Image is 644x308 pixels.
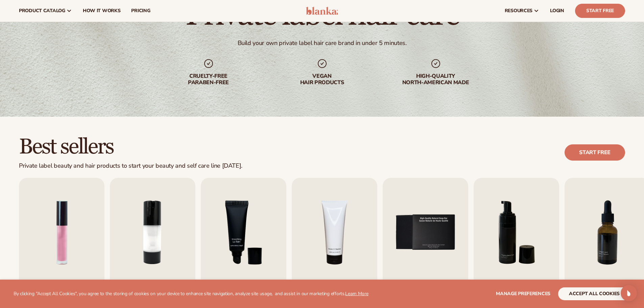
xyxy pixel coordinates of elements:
span: How It Works [83,8,121,14]
span: LOGIN [550,8,564,14]
span: Manage preferences [496,290,550,297]
div: Vegan hair products [279,73,365,86]
span: product catalog [19,8,65,14]
a: Learn More [345,290,368,297]
a: Start free [565,144,625,161]
span: resources [505,8,532,14]
h2: Best sellers [19,136,242,158]
button: accept all cookies [558,287,630,300]
span: pricing [131,8,150,14]
img: logo [306,7,338,15]
div: Build your own private label hair care brand in under 5 minutes. [238,39,407,47]
div: Private label beauty and hair products to start your beauty and self care line [DATE]. [19,162,242,170]
button: Manage preferences [496,287,550,300]
a: Start Free [575,4,625,18]
div: Open Intercom Messenger [621,285,637,301]
p: By clicking "Accept All Cookies", you agree to the storing of cookies on your device to enhance s... [14,291,368,297]
div: High-quality North-american made [392,73,479,86]
div: cruelty-free paraben-free [165,73,252,86]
